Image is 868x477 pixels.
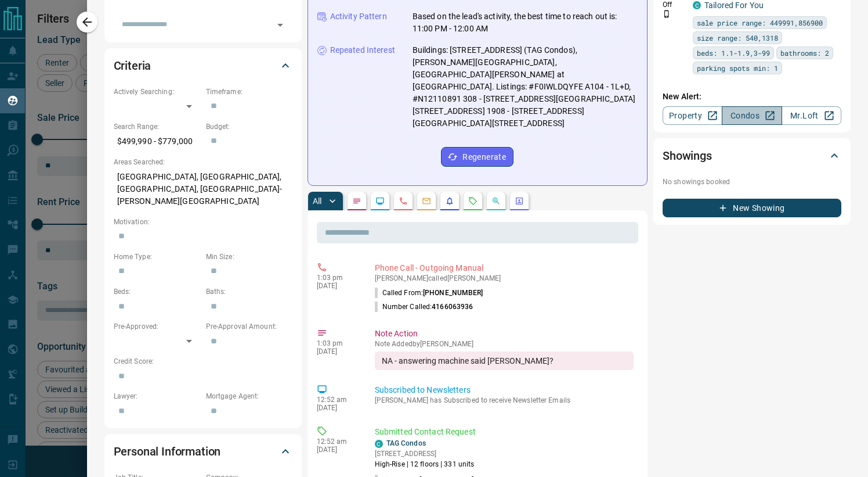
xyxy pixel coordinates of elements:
svg: Agent Actions [515,196,524,206]
span: [PHONE_NUMBER] [423,289,483,297]
p: Based on the lead's activity, the best time to reach out is: 11:00 PM - 12:00 AM [413,10,638,35]
div: Criteria [114,52,292,80]
p: No showings booked [663,177,841,187]
p: Credit Score: [114,356,292,367]
a: Tailored For You [704,1,764,10]
p: Lawyer: [114,391,200,401]
p: [DATE] [317,347,357,356]
p: High-Rise | 12 floors | 331 units [375,459,475,469]
p: Search Range: [114,121,200,132]
svg: Lead Browsing Activity [375,196,385,206]
p: All [313,197,322,205]
span: bathrooms: 2 [780,47,829,59]
p: Note Added by [PERSON_NAME] [375,340,634,348]
svg: Listing Alerts [445,196,454,206]
div: condos.ca [375,440,383,448]
a: TAG Condos [386,439,426,447]
p: Mortgage Agent: [206,391,292,401]
span: 4166063936 [432,303,473,311]
p: 12:52 am [317,437,357,446]
a: Property [663,106,722,125]
a: Mr.Loft [782,106,841,125]
p: New Alert: [663,91,841,103]
svg: Notes [352,196,361,206]
span: parking spots min: 1 [697,62,778,74]
p: Submitted Contact Request [375,426,634,438]
p: [DATE] [317,404,357,412]
p: [DATE] [317,446,357,454]
p: [PERSON_NAME] has Subscribed to receive Newsletter Emails [375,396,634,404]
p: Number Called: [375,302,473,312]
span: beds: 1.1-1.9,3-99 [697,47,770,59]
svg: Push Notification Only [663,10,671,18]
p: Pre-Approval Amount: [206,321,292,332]
p: 12:52 am [317,396,357,404]
p: Areas Searched: [114,157,292,167]
p: 1:03 pm [317,274,357,282]
svg: Opportunities [491,196,501,206]
svg: Emails [422,196,431,206]
button: Open [272,17,288,33]
p: Baths: [206,286,292,297]
p: Pre-Approved: [114,321,200,332]
p: Min Size: [206,252,292,262]
p: Called From: [375,288,483,298]
p: [PERSON_NAME] called [PERSON_NAME] [375,274,634,282]
div: Personal Information [114,437,292,465]
p: Buildings: [STREET_ADDRESS] (TAG Condos), [PERSON_NAME][GEOGRAPHIC_DATA], [GEOGRAPHIC_DATA][PERSO... [413,44,638,130]
p: [DATE] [317,282,357,290]
p: Timeframe: [206,87,292,97]
p: Beds: [114,286,200,297]
p: Note Action [375,328,634,340]
span: size range: 540,1318 [697,32,778,44]
span: sale price range: 449991,856900 [697,17,823,28]
p: Repeated Interest [330,44,395,56]
button: Regenerate [441,147,513,167]
p: Budget: [206,121,292,132]
svg: Requests [468,196,478,206]
p: Phone Call - Outgoing Manual [375,262,634,274]
p: [STREET_ADDRESS] [375,449,475,459]
h2: Personal Information [114,442,221,461]
p: Activity Pattern [330,10,387,23]
h2: Criteria [114,56,151,75]
svg: Calls [399,196,408,206]
button: New Showing [663,199,841,217]
p: Home Type: [114,252,200,262]
div: Showings [663,142,841,170]
p: Subscribed to Newsletters [375,384,634,396]
p: 1:03 pm [317,339,357,347]
div: condos.ca [693,1,701,9]
div: NA - answering machine said [PERSON_NAME]? [375,352,634,370]
p: Actively Searching: [114,87,200,97]
p: [GEOGRAPHIC_DATA], [GEOGRAPHIC_DATA], [GEOGRAPHIC_DATA], [GEOGRAPHIC_DATA]-[PERSON_NAME][GEOGRAPH... [114,167,292,211]
p: Motivation: [114,217,292,227]
p: $499,990 - $779,000 [114,132,200,151]
h2: Showings [663,146,712,165]
a: Condos [722,106,782,125]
